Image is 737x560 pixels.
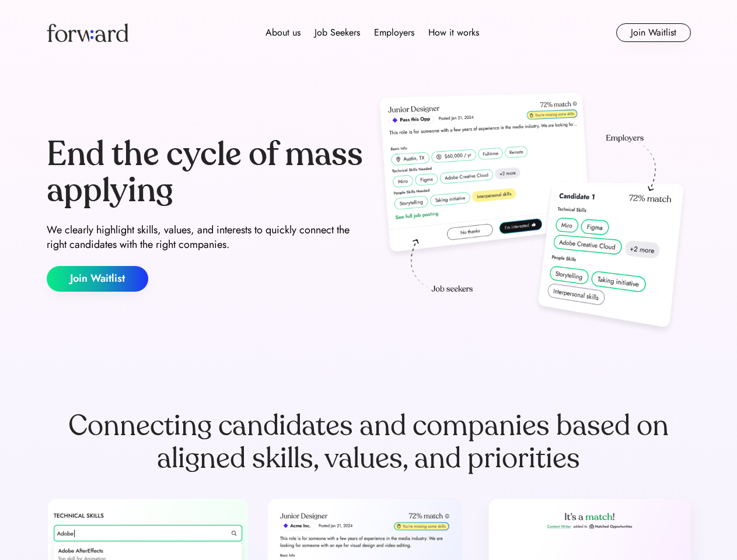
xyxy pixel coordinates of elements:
div: End the cycle of mass applying [47,136,364,208]
button: Join Waitlist [616,23,691,42]
img: Forward logo [47,23,128,42]
div: Job Seekers [315,26,360,40]
div: About us [266,26,301,40]
div: We clearly highlight skills, values, and interests to quickly connect the right candidates with t... [47,223,364,252]
div: Connecting candidates and companies based on aligned skills, values, and priorities [47,409,691,475]
div: Employers [374,26,414,40]
button: Join Waitlist [47,266,148,292]
img: hero-image.png [373,89,691,339]
div: How it works [428,26,479,40]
